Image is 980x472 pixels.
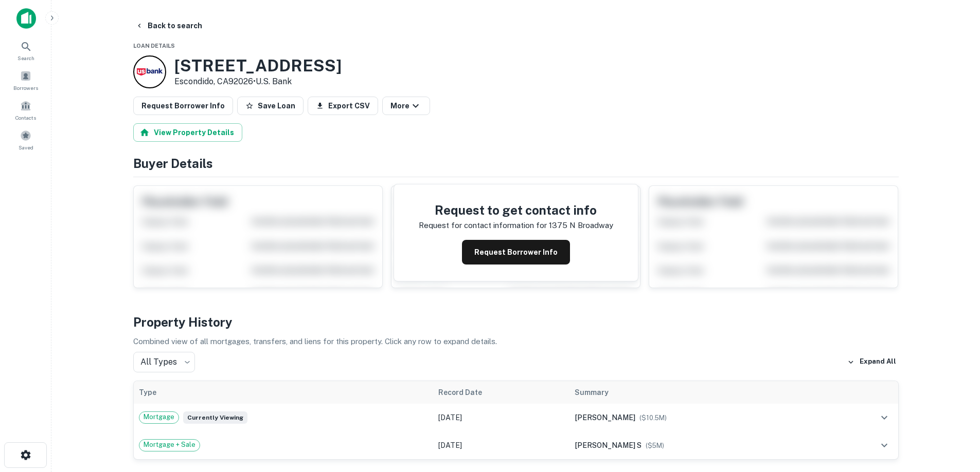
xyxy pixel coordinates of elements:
button: Expand All [845,354,899,370]
td: [DATE] [433,404,569,431]
a: Saved [3,126,48,154]
h4: Request to get contact info [419,201,613,219]
button: View Property Details [133,123,242,142]
span: ($ 10.5M ) [639,414,667,422]
span: Search [17,54,34,62]
p: Combined view of all mortgages, transfers, and liens for this property. Click any row to expand d... [133,335,899,348]
button: expand row [876,437,893,454]
span: [PERSON_NAME] s [575,441,642,449]
a: Borrowers [3,66,48,94]
button: More [382,97,430,115]
a: U.s. Bank [256,77,292,86]
a: Contacts [3,96,48,124]
button: Request Borrower Info [462,240,570,265]
iframe: Chat Widget [929,390,980,439]
span: [PERSON_NAME] [575,413,635,422]
span: Loan Details [133,43,175,49]
div: All Types [133,352,195,372]
span: ($ 5M ) [646,442,664,449]
button: Request Borrower Info [133,97,233,115]
span: Contacts [15,114,36,122]
h3: [STREET_ADDRESS] [174,56,342,75]
p: Escondido, CA92026 • [174,75,342,88]
p: Request for contact information for [419,219,547,232]
span: Currently viewing [183,411,247,424]
button: Back to search [131,16,206,35]
th: Record Date [433,381,569,404]
th: Summary [569,381,828,404]
span: Saved [19,143,33,152]
td: [DATE] [433,431,569,459]
img: capitalize-icon.png [16,8,36,29]
a: Search [3,36,48,64]
span: Mortgage + Sale [139,440,200,450]
button: expand row [876,409,893,426]
h4: Buyer Details [133,154,899,173]
p: 1375 n broadway [549,219,613,232]
button: Export CSV [308,97,378,115]
button: Save Loan [237,97,304,115]
span: Borrowers [13,84,38,92]
span: Mortgage [139,412,179,422]
th: Type [134,381,434,404]
h4: Property History [133,313,899,331]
